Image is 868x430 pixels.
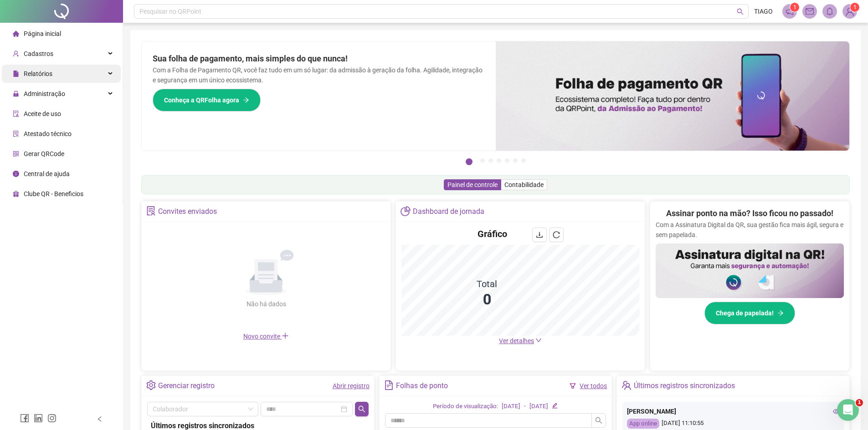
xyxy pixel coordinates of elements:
[413,204,484,219] div: Dashboard de jornada
[13,30,19,37] span: home
[502,402,520,411] div: [DATE]
[24,90,65,97] span: Administração
[580,382,607,390] a: Ver todos
[535,337,542,344] span: down
[704,302,795,324] button: Chega de papelada!
[790,3,799,12] sup: 1
[499,337,542,344] a: Ver detalhes down
[401,206,410,216] span: pie-chart
[447,181,498,188] span: Painel de controle
[13,131,19,137] span: solution
[716,308,774,318] span: Chega de papelada!
[595,417,602,424] span: search
[553,231,560,238] span: reload
[13,171,19,177] span: info-circle
[521,158,526,163] button: 7
[777,310,784,316] span: arrow-right
[358,405,365,413] span: search
[850,3,859,12] sup: Atualize o seu contato no menu Meus Dados
[282,332,289,339] span: plus
[243,333,289,340] span: Novo convite
[146,380,156,390] span: setting
[843,5,857,18] img: 73022
[478,228,507,240] h4: Gráfico
[13,111,19,117] span: audit
[856,399,863,406] span: 1
[666,207,833,220] h2: Assinar ponto na mão? Isso ficou no passado!
[24,30,61,37] span: Página inicial
[13,151,19,157] span: qrcode
[488,158,493,163] button: 3
[627,419,839,429] div: [DATE] 11:10:55
[24,70,52,77] span: Relatórios
[396,378,448,394] div: Folhas de ponto
[224,299,308,309] div: Não há dados
[570,383,576,389] span: filter
[552,403,558,409] span: edit
[20,414,29,423] span: facebook
[466,158,473,165] button: 1
[826,7,834,15] span: bell
[13,91,19,97] span: lock
[837,399,859,421] iframe: Intercom live chat
[34,414,43,423] span: linkedin
[806,7,814,15] span: mail
[621,380,631,390] span: team
[656,220,844,240] p: Com a Assinatura Digital da QR, sua gestão fica mais ágil, segura e sem papelada.
[243,97,249,103] span: arrow-right
[480,158,485,163] button: 2
[47,414,56,423] span: instagram
[24,170,70,177] span: Central de ajuda
[536,231,543,238] span: download
[24,190,83,197] span: Clube QR - Beneficios
[497,158,501,163] button: 4
[627,419,659,429] div: App online
[634,378,735,394] div: Últimos registros sincronizados
[833,408,839,415] span: eye
[786,7,794,15] span: notification
[24,130,72,137] span: Atestado técnico
[529,402,548,411] div: [DATE]
[158,204,217,219] div: Convites enviados
[499,337,534,344] span: Ver detalhes
[505,158,509,163] button: 5
[433,402,498,411] div: Período de visualização:
[13,71,19,77] span: file
[153,89,261,111] button: Conheça a QRFolha agora
[504,181,544,188] span: Contabilidade
[153,52,485,65] h2: Sua folha de pagamento, mais simples do que nunca!
[524,402,526,411] div: -
[13,191,19,197] span: gift
[13,51,19,57] span: user-add
[164,95,239,105] span: Conheça a QRFolha agora
[793,4,796,10] span: 1
[333,382,370,390] a: Abrir registro
[656,243,844,298] img: banner%2F02c71560-61a6-44d4-94b9-c8ab97240462.png
[24,110,61,117] span: Aceite de uso
[737,8,744,15] span: search
[496,41,850,151] img: banner%2F8d14a306-6205-4263-8e5b-06e9a85ad873.png
[97,416,103,422] span: left
[513,158,518,163] button: 6
[853,4,857,10] span: 1
[24,150,64,157] span: Gerar QRCode
[754,6,773,16] span: TIAGO
[153,65,485,85] p: Com a Folha de Pagamento QR, você faz tudo em um só lugar: da admissão à geração da folha. Agilid...
[627,406,839,416] div: [PERSON_NAME]
[146,206,156,216] span: solution
[384,380,394,390] span: file-text
[158,378,215,394] div: Gerenciar registro
[24,50,53,57] span: Cadastros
